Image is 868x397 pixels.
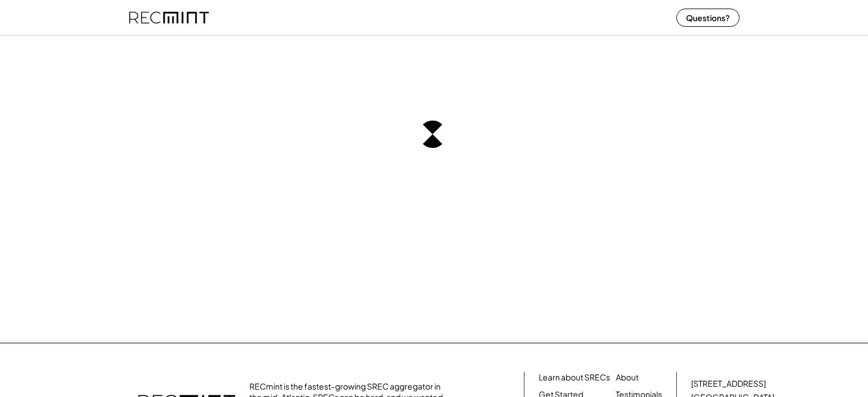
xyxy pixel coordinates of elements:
[691,378,766,390] div: [STREET_ADDRESS]
[676,9,740,27] button: Questions?
[129,2,209,33] img: recmint-logotype%403x%20%281%29.jpeg
[616,372,639,383] a: About
[539,372,610,383] a: Learn about SRECs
